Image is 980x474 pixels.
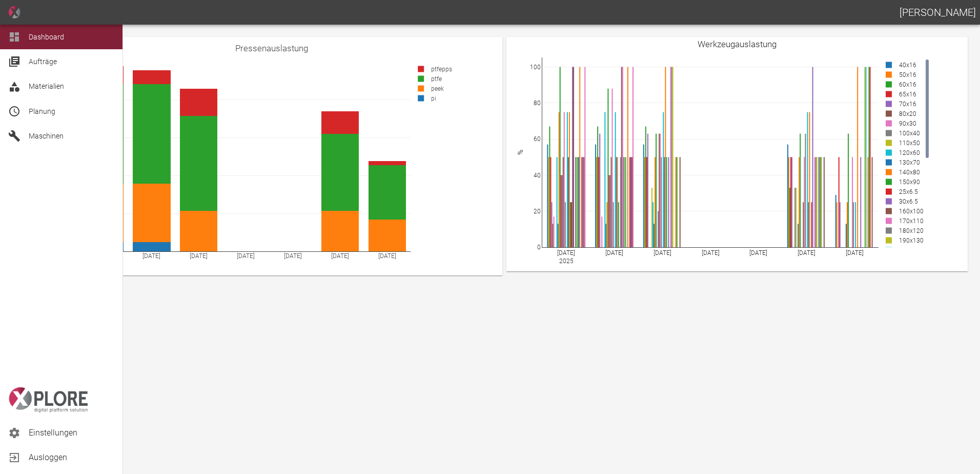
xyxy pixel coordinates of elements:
[29,33,64,41] span: Dashboard
[29,132,64,140] span: Maschinen
[29,107,55,115] span: Planung
[29,57,57,66] span: Aufträge
[29,427,114,439] span: Einstellungen
[29,451,114,464] span: Ausloggen
[8,6,21,18] img: icon
[900,4,976,21] h1: [PERSON_NAME]
[8,387,88,412] img: logo
[29,82,64,90] span: Materialien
